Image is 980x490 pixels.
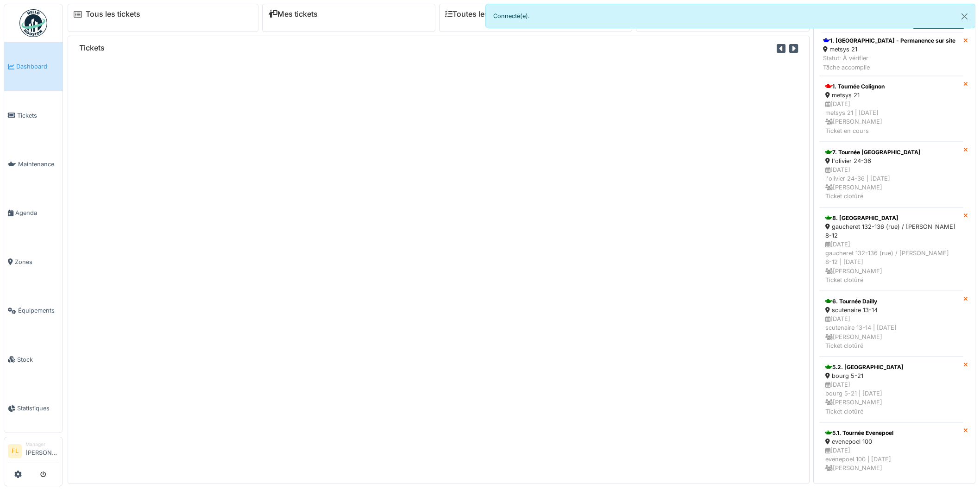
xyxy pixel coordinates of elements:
div: Manager [25,441,59,448]
a: 1. Tournée Colignon metsys 21 [DATE]metsys 21 | [DATE] [PERSON_NAME]Ticket en cours [819,76,963,142]
button: Close [954,4,975,29]
a: 5.1. Tournée Evenepoel evenepoel 100 [DATE]evenepoel 100 | [DATE] [PERSON_NAME]Ticket clotûré [819,422,963,488]
a: Agenda [4,188,63,237]
a: 6. Tournée Dailly scutenaire 13-14 [DATE]scutenaire 13-14 | [DATE] [PERSON_NAME]Ticket clotûré [819,291,963,357]
a: 8. [GEOGRAPHIC_DATA] gaucheret 132-136 (rue) / [PERSON_NAME] 8-12 [DATE]gaucheret 132-136 (rue) /... [819,207,963,291]
a: Statistiques [4,384,63,433]
a: Tickets [4,91,63,139]
span: Tickets [17,111,59,120]
a: Stock [4,335,63,383]
div: gaucheret 132-136 (rue) / [PERSON_NAME] 8-12 [825,222,957,240]
div: bourg 5-21 [825,371,957,380]
a: FL Manager[PERSON_NAME] [8,441,59,463]
div: l'olivier 24-36 [825,157,957,165]
div: metsys 21 [823,45,955,54]
div: Statut: À vérifier Tâche accomplie [823,54,955,71]
span: Statistiques [17,404,59,413]
span: Dashboard [16,62,59,71]
div: [DATE] scutenaire 13-14 | [DATE] [PERSON_NAME] Ticket clotûré [825,314,957,350]
span: Maintenance [18,160,59,169]
a: Équipements [4,286,63,335]
div: evenepoel 100 [825,437,957,446]
div: 7. Tournée [GEOGRAPHIC_DATA] [825,148,957,157]
a: 7. Tournée [GEOGRAPHIC_DATA] l'olivier 24-36 [DATE]l'olivier 24-36 | [DATE] [PERSON_NAME]Ticket c... [819,142,963,207]
span: Zones [15,258,59,266]
div: 5.1. Tournée Evenepoel [825,429,957,437]
a: 1. [GEOGRAPHIC_DATA] - Permanence sur site metsys 21 Statut: À vérifierTâche accomplie [819,32,963,76]
a: Mes tickets [268,10,318,19]
div: Connecté(e). [485,4,975,28]
div: [DATE] bourg 5-21 | [DATE] [PERSON_NAME] Ticket clotûré [825,380,957,416]
a: Dashboard [4,42,63,91]
h6: Tickets [79,44,105,52]
div: [DATE] metsys 21 | [DATE] [PERSON_NAME] Ticket en cours [825,100,957,135]
div: scutenaire 13-14 [825,306,957,314]
div: 1. Tournée Colignon [825,82,957,91]
a: Maintenance [4,140,63,188]
li: [PERSON_NAME] [25,441,59,461]
li: FL [8,444,22,458]
div: [DATE] gaucheret 132-136 (rue) / [PERSON_NAME] 8-12 | [DATE] [PERSON_NAME] Ticket clotûré [825,240,957,284]
a: Zones [4,238,63,286]
span: Équipements [18,306,59,315]
a: Tous les tickets [86,10,140,19]
span: Stock [17,355,59,364]
a: Toutes les tâches [445,10,514,19]
div: [DATE] l'olivier 24-36 | [DATE] [PERSON_NAME] Ticket clotûré [825,165,957,201]
div: metsys 21 [825,91,957,100]
span: Agenda [15,208,59,217]
img: Badge_color-CXgf-gQk.svg [19,9,47,37]
div: 8. [GEOGRAPHIC_DATA] [825,214,957,222]
div: [DATE] evenepoel 100 | [DATE] [PERSON_NAME] Ticket clotûré [825,446,957,482]
div: 1. [GEOGRAPHIC_DATA] - Permanence sur site [823,37,955,45]
div: 5.2. [GEOGRAPHIC_DATA] [825,363,957,371]
a: 5.2. [GEOGRAPHIC_DATA] bourg 5-21 [DATE]bourg 5-21 | [DATE] [PERSON_NAME]Ticket clotûré [819,357,963,422]
div: 6. Tournée Dailly [825,297,957,306]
